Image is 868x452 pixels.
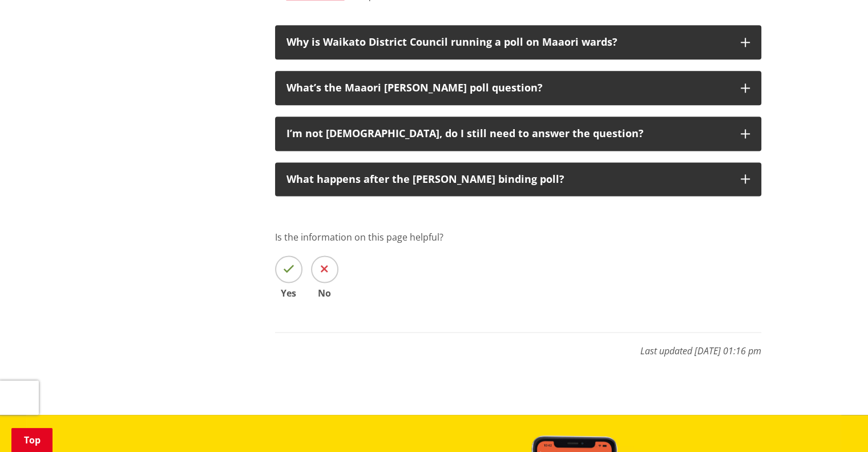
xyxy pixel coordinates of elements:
button: Why is Waikato District Council running a poll on Maaori wards? [275,25,761,59]
button: What happens after the [PERSON_NAME] binding poll? [275,162,761,197]
div: What’s the Maaori [PERSON_NAME] poll question? [286,82,729,94]
button: What’s the Maaori [PERSON_NAME] poll question? [275,71,761,105]
a: Top [11,428,53,452]
iframe: Messenger Launcher [815,404,857,445]
span: No [311,289,338,298]
div: I’m not [DEMOGRAPHIC_DATA], do I still need to answer the question? [286,128,729,139]
div: Why is Waikato District Council running a poll on Maaori wards? [286,37,729,48]
span: Yes [275,289,302,298]
p: Last updated [DATE] 01:16 pm [275,332,761,358]
button: I’m not [DEMOGRAPHIC_DATA], do I still need to answer the question? [275,117,761,151]
p: Is the information on this page helpful? [275,230,761,244]
div: What happens after the [PERSON_NAME] binding poll? [286,174,729,185]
